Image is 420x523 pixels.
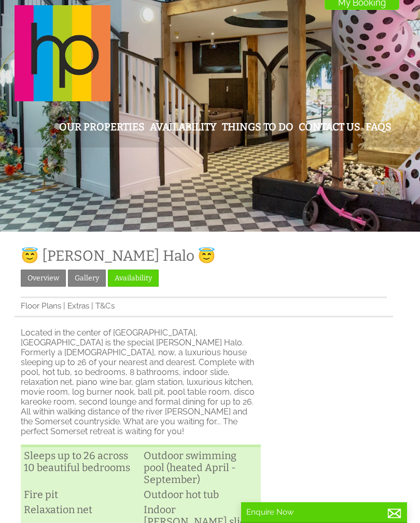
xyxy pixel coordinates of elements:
li: Sleeps up to 26 across 10 beautiful bedrooms [21,448,141,475]
li: Outdoor hot tub [141,487,260,502]
a: Our Properties [59,121,145,133]
a: Gallery [68,270,106,287]
a: T&Cs [95,301,115,311]
a: FAQs [366,121,391,133]
li: Outdoor swimming pool (heated April - September) [141,448,260,487]
a: 😇 [PERSON_NAME] Halo 😇 [21,247,216,264]
li: Relaxation net [21,502,141,517]
a: Floor Plans [21,301,61,311]
a: Availability [150,121,217,133]
a: Overview [21,270,66,287]
p: Enquire Now [246,507,402,517]
a: Extras [67,301,89,311]
a: Availability [108,270,159,287]
li: Fire pit [21,487,141,502]
a: Things To Do [222,121,293,133]
p: Located in the center of [GEOGRAPHIC_DATA], [GEOGRAPHIC_DATA] is the special [PERSON_NAME] Halo. ... [21,328,261,436]
a: Contact Us [299,121,360,133]
img: Halula Properties [15,5,110,101]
